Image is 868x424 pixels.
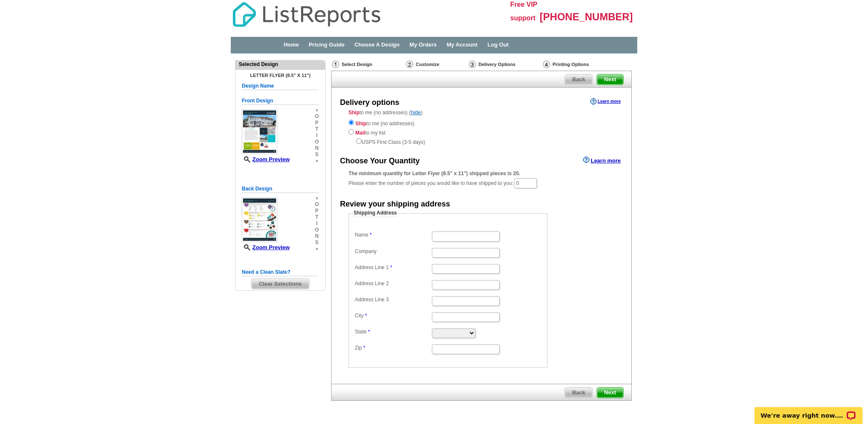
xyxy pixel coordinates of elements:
a: Zoom Preview [242,156,290,162]
a: Home [284,41,299,48]
a: Back [564,387,593,398]
div: Delivery options [340,97,399,108]
div: to me (no addresses) to my list [348,118,614,146]
img: Customize [406,61,413,68]
a: My Account [447,41,478,48]
span: » [315,158,319,164]
span: p [315,120,319,126]
label: Address Line 3 [355,296,431,303]
span: o [315,139,319,145]
h5: Back Design [242,185,319,193]
label: City [355,312,431,319]
div: Select Design [331,60,405,71]
div: Choose Your Quantity [340,156,420,167]
h4: Letter Flyer (8.5" x 11") [242,73,319,78]
span: o [315,113,319,120]
span: p [315,208,319,214]
span: t [315,126,319,132]
span: t [315,214,319,220]
strong: Mail [355,130,365,136]
span: Back [565,74,592,85]
a: hide [411,109,421,116]
label: Address Line 1 [355,264,431,271]
h5: Design Name [242,82,319,90]
a: My Orders [409,41,437,48]
label: Company [355,248,431,255]
a: Choose A Design [354,41,400,48]
img: Delivery Options [469,61,476,68]
h5: Need a Clean Slate? [242,268,319,276]
a: Learn more [583,157,621,163]
div: to me (no addresses) ( ) [332,109,631,146]
span: [PHONE_NUMBER] [540,11,633,22]
span: » [315,107,319,113]
span: Next [597,74,623,85]
div: Delivery Options [468,60,542,71]
span: s [315,151,319,158]
a: Learn more [590,98,621,105]
div: Please enter the number of pieces you would like to have shipped to you: [348,170,614,189]
div: The minimum quantity for Letter Flyer (8.5" x 11") shipped pieces is 20. [348,170,614,177]
label: State [355,328,431,336]
span: Clear Selections [252,279,309,289]
span: » [315,246,319,252]
div: Printing Options [542,60,617,69]
iframe: LiveChat chat widget [749,397,868,424]
span: o [315,227,319,233]
span: i [315,132,319,139]
a: Pricing Guide [309,41,345,48]
h5: Front Design [242,97,319,105]
strong: Ship [355,121,366,127]
span: s [315,240,319,246]
span: Back [565,388,592,398]
label: Address Line 2 [355,280,431,287]
a: Back [564,74,593,85]
a: Zoom Preview [242,244,290,251]
img: Printing Options & Summary [543,61,550,68]
img: Select Design [332,61,339,68]
div: USPS First Class (3-5 days) [348,137,614,146]
a: Log Out [487,41,509,48]
span: » [315,195,319,201]
span: Free VIP support [510,1,537,22]
img: small-thumb.jpg [242,197,277,242]
div: Selected Design [235,61,325,68]
img: small-thumb.jpg [242,109,277,154]
div: Review your shipping address [340,199,450,210]
div: Customize [405,60,468,69]
label: Name [355,231,431,239]
span: n [315,145,319,151]
span: Next [597,388,623,398]
legend: Shipping Address [353,209,398,217]
label: Zip [355,344,431,352]
span: n [315,233,319,240]
span: i [315,220,319,227]
span: o [315,201,319,208]
strong: Ship [348,110,359,116]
